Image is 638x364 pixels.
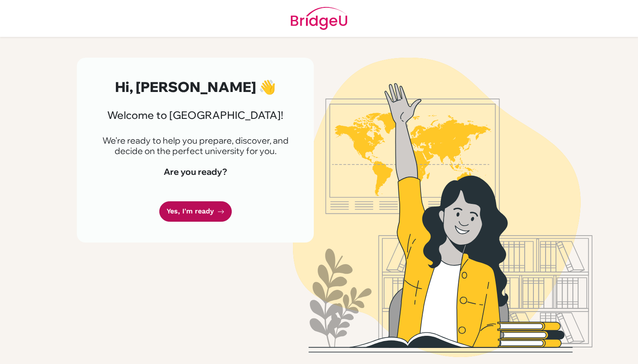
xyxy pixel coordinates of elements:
[98,109,293,121] h3: Welcome to [GEOGRAPHIC_DATA]!
[98,135,293,156] p: We're ready to help you prepare, discover, and decide on the perfect university for you.
[159,201,232,222] a: Yes, I'm ready
[98,167,293,177] h4: Are you ready?
[98,79,293,95] h2: Hi, [PERSON_NAME] 👋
